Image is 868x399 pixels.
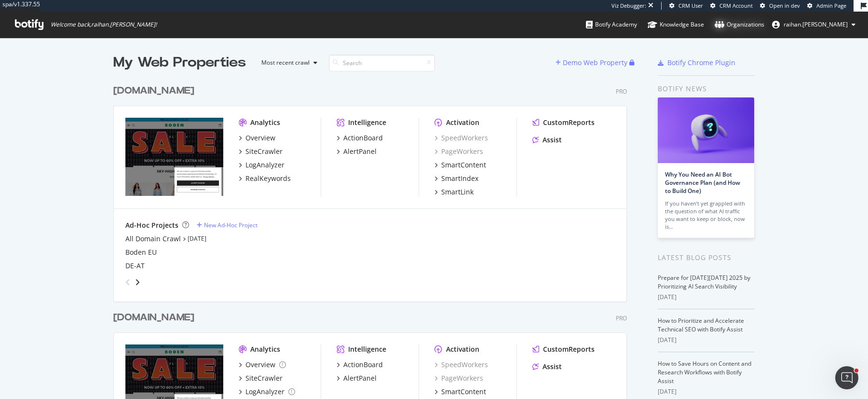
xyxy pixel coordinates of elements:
[616,314,627,322] div: Pro
[441,187,474,197] div: SmartLink
[343,360,383,370] div: ActionBoard
[446,118,479,127] div: Activation
[113,311,194,325] div: [DOMAIN_NAME]
[665,200,747,231] div: If you haven’t yet grappled with the question of what AI traffic you want to keep or block, now is…
[769,2,800,9] span: Open in dev
[658,293,755,302] div: [DATE]
[245,160,285,170] div: LogAnalyzer
[446,344,479,354] div: Activation
[667,58,735,68] div: Botify Chrome Plugin
[434,373,483,383] a: PageWorkers
[245,360,275,370] div: Overview
[611,2,646,10] div: Viz Debugger:
[245,387,285,397] div: LogAnalyzer
[556,58,629,67] a: Demo Web Property
[658,316,744,333] a: How to Prioritize and Accelerate Technical SEO with Botify Assist
[434,147,483,156] a: PageWorkers
[343,373,377,383] div: AlertPanel
[348,344,386,354] div: Intelligence
[343,147,377,156] div: AlertPanel
[261,60,310,66] div: Most recent crawl
[542,362,562,371] div: Assist
[434,160,486,170] a: SmartContent
[648,20,704,29] div: Knowledge Base
[532,344,595,354] a: CustomReports
[245,174,291,183] div: RealKeywords
[719,2,753,9] span: CRM Account
[563,58,627,68] div: Demo Web Property
[125,220,178,230] div: Ad-Hoc Projects
[197,221,258,229] a: New Ad-Hoc Project
[239,133,275,143] a: Overview
[239,160,285,170] a: LogAnalyzer
[337,147,377,156] a: AlertPanel
[616,87,627,96] div: Pro
[122,275,134,290] div: angle-left
[678,2,703,9] span: CRM User
[245,133,275,143] div: Overview
[710,2,753,10] a: CRM Account
[441,174,478,183] div: SmartIndex
[254,55,321,70] button: Most recent crawl
[586,12,637,38] a: Botify Academy
[337,360,383,370] a: ActionBoard
[434,133,488,143] a: SpeedWorkers
[441,160,486,170] div: SmartContent
[245,373,283,383] div: SiteCrawler
[113,84,194,98] div: [DOMAIN_NAME]
[658,97,754,163] img: Why You Need an AI Bot Governance Plan (and How to Build One)
[715,20,764,29] div: Organizations
[532,118,595,127] a: CustomReports
[658,274,750,290] a: Prepare for [DATE][DATE] 2025 by Prioritizing AI Search Visibility
[250,344,280,354] div: Analytics
[658,359,751,385] a: How to Save Hours on Content and Research Workflows with Botify Assist
[648,12,704,38] a: Knowledge Base
[239,387,295,397] a: LogAnalyzer
[125,261,145,271] a: DE-AT
[343,133,383,143] div: ActionBoard
[188,234,206,243] a: [DATE]
[658,83,755,94] div: Botify news
[434,174,478,183] a: SmartIndex
[250,118,280,127] div: Analytics
[125,234,181,244] a: All Domain Crawl
[204,221,258,229] div: New Ad-Hoc Project
[51,21,157,28] span: Welcome back, raihan.[PERSON_NAME] !
[764,17,863,32] button: raihan.[PERSON_NAME]
[658,387,755,396] div: [DATE]
[715,12,764,38] a: Organizations
[556,55,629,70] button: Demo Web Property
[542,135,562,145] div: Assist
[816,2,846,9] span: Admin Page
[239,147,283,156] a: SiteCrawler
[669,2,703,10] a: CRM User
[348,118,386,127] div: Intelligence
[586,20,637,29] div: Botify Academy
[665,170,740,195] a: Why You Need an AI Bot Governance Plan (and How to Build One)
[434,387,486,397] a: SmartContent
[807,2,846,10] a: Admin Page
[532,362,562,371] a: Assist
[113,84,198,98] a: [DOMAIN_NAME]
[658,336,755,344] div: [DATE]
[125,118,223,196] img: www.boden.com
[441,387,486,397] div: SmartContent
[239,373,283,383] a: SiteCrawler
[532,135,562,145] a: Assist
[337,373,377,383] a: AlertPanel
[760,2,800,10] a: Open in dev
[434,360,488,370] a: SpeedWorkers
[239,360,286,370] a: Overview
[658,252,755,263] div: Latest Blog Posts
[329,55,435,71] input: Search
[134,277,141,287] div: angle-right
[239,174,291,183] a: RealKeywords
[125,248,157,257] a: Boden EU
